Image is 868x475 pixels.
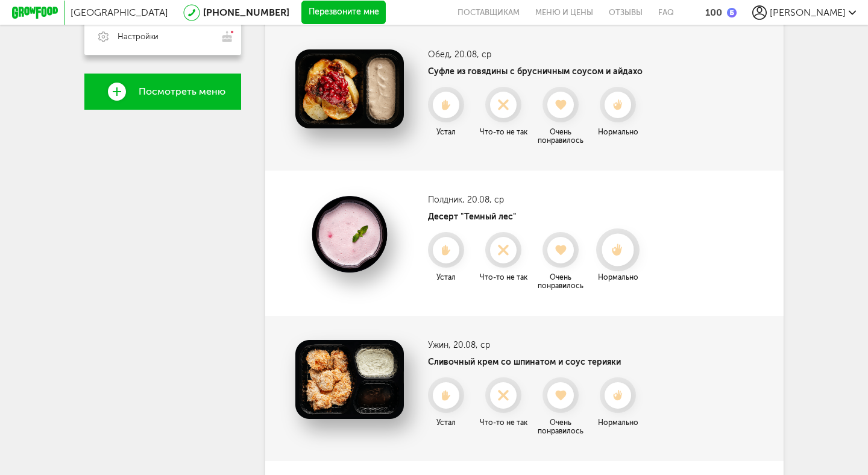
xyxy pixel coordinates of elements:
span: , 20.08, ср [450,49,491,60]
div: Очень понравилось [533,128,588,145]
span: [GEOGRAPHIC_DATA] [71,7,168,18]
img: Суфле из говядины с брусничным соусом и айдахо [295,49,404,128]
h4: Десерт "Темный лес" [428,212,645,222]
button: Перезвоните мне [301,1,386,25]
img: Сливочный крем со шпинатом и соус терияки [295,340,404,419]
div: Нормально [591,128,645,136]
h4: Сливочный крем со шпинатом и соус терияки [428,357,645,367]
span: [PERSON_NAME] [770,7,846,18]
div: Устал [419,128,473,136]
span: , 20.08, ср [448,340,490,350]
h3: Обед [428,49,645,60]
div: Нормально [591,418,645,427]
h3: Полдник [428,195,645,205]
a: Настройки [84,18,241,55]
div: Устал [419,273,473,282]
span: Настройки [118,31,159,42]
div: Нормально [591,273,645,282]
div: Что-то не так [476,273,530,282]
span: , 20.08, ср [462,195,504,205]
a: Посмотреть меню [84,74,241,110]
img: Десерт "Темный лес" [295,195,404,274]
div: Очень понравилось [533,418,588,435]
a: [PHONE_NUMBER] [203,7,289,18]
img: bonus_b.cdccf46.png [727,8,737,17]
h4: Суфле из говядины с брусничным соусом и айдахо [428,66,645,77]
div: Очень понравилось [533,273,588,290]
h3: Ужин [428,340,645,350]
div: 100 [705,7,722,18]
div: Что-то не так [476,418,530,427]
div: Что-то не так [476,128,530,136]
div: Устал [419,418,473,427]
span: Посмотреть меню [139,86,225,97]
